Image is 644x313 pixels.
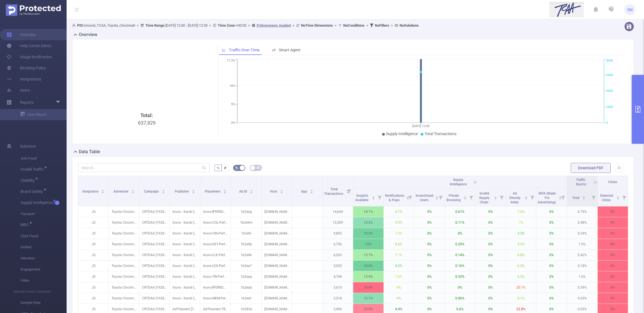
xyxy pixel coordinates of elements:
[506,282,536,293] p: 20.1%
[78,217,108,228] p: JS
[218,23,236,27] b: Time Zone:
[323,228,353,239] p: 9,805
[21,264,67,275] span: Engagement
[582,197,585,199] i: icon: caret-down
[414,228,445,239] p: 0%
[78,239,108,249] p: JS
[372,197,375,199] i: icon: caret-down
[355,194,369,202] span: Insights Available
[576,178,586,186] span: Traffic Source
[262,239,292,249] p: [DOMAIN_NAME]
[323,239,353,249] p: 6,796
[109,217,139,228] p: Toyota Cincinnati [4291]
[323,271,353,282] p: 4,798
[21,153,67,164] span: Anti-Fraud
[600,194,613,202] span: Detected Clicks
[175,190,190,193] span: Publisher
[170,282,200,293] p: Inuvo - Xandr [9069]
[412,124,429,128] tspan: [DATE] 12:00
[435,197,438,199] i: icon: caret-down
[509,191,521,204] span: Ad Density Index
[131,189,135,192] div: Sort
[506,250,536,260] p: 6.8%
[200,261,231,271] p: Inuvo-LEX-PerformanceDisplay-300X250-Cross-Device [4226356]
[598,250,628,260] p: 0%
[192,189,195,191] i: icon: caret-up
[7,29,36,40] a: Overview
[475,293,506,304] p: 0%
[20,141,36,152] span: Solutions
[250,191,253,193] i: icon: caret-down
[384,228,414,239] p: 7.3%
[7,74,41,85] a: Integrations
[21,190,45,193] span: Brand Safety
[384,271,414,282] p: 7.6%
[79,31,97,38] h2: Overview
[606,59,613,63] tspan: 800K
[109,250,139,260] p: Toyota Cincinnati [4291]
[231,206,261,217] p: 1b2eag
[582,195,585,197] i: icon: caret-up
[606,89,613,93] tspan: 400K
[323,250,353,260] p: 6,265
[231,217,261,228] p: 1b2e9m
[262,250,292,260] p: [DOMAIN_NAME]
[498,188,506,206] i: Filter menu
[445,271,475,282] p: 0.33%
[323,282,353,293] p: 3,610
[109,206,139,217] p: Toyota Cincinnati [4291]
[131,191,134,193] i: icon: caret-down
[525,197,528,199] i: icon: caret-down
[506,206,536,217] p: 7.8%
[506,217,536,228] p: 7%
[606,121,608,125] tspan: 0
[524,195,528,199] div: Sort
[353,228,383,239] p: 10.5%
[280,191,283,193] i: icon: caret-down
[353,261,383,271] p: 10.6%
[231,250,261,260] p: 1b2e9k
[463,195,467,199] div: Sort
[525,195,528,197] i: icon: caret-up
[109,282,139,293] p: Toyota Cincinnati [4291]
[113,190,129,193] span: Advertiser
[494,195,497,197] i: icon: caret-up
[384,239,414,249] p: 6.6%
[445,250,475,260] p: 0.14%
[139,250,170,260] p: CRTDAA [192860]
[572,196,580,200] span: Total
[279,48,300,52] span: Smart Agent
[435,195,439,199] div: Sort
[200,239,231,249] p: Inuvo-DET-PerformanceDisplay-300X250-Cross-Device [4226348]
[617,197,620,199] i: icon: caret-down
[101,189,104,191] i: icon: caret-up
[192,189,195,192] div: Sort
[567,206,597,217] p: 0.79%
[567,217,597,228] p: 0.48%
[333,23,338,27] span: >
[291,23,296,27] span: >
[231,271,261,282] p: 1b2eaq
[506,239,536,249] p: 5.3%
[536,261,567,271] p: 0%
[450,178,467,186] span: Supply Intelligence
[145,23,165,27] b: Time Range:
[445,293,475,304] p: 0.06%
[445,261,475,271] p: 0.16%
[582,195,585,199] div: Sort
[372,195,375,197] i: icon: caret-up
[257,166,260,169] i: icon: table
[464,197,467,199] i: icon: caret-down
[310,189,313,192] div: Sort
[227,59,235,63] tspan: 17.2%
[567,239,597,249] p: 1.9%
[229,48,260,52] span: Traffic Over Time
[205,190,221,193] span: Placement
[343,23,365,27] b: No Conditions
[82,190,99,193] span: Integration
[353,239,383,249] p: 12%
[475,217,506,228] p: 0%
[162,189,165,192] div: Sort
[536,271,567,282] p: 0%
[280,189,283,191] i: icon: caret-up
